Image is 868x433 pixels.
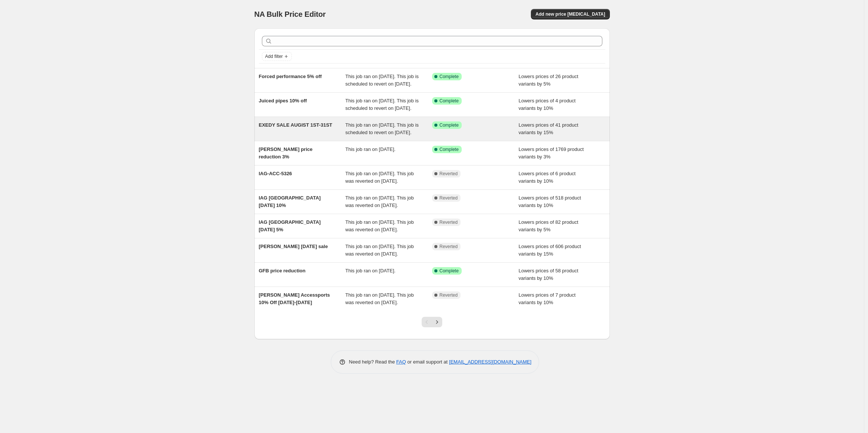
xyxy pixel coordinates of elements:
span: This job ran on [DATE]. [345,146,395,152]
span: [PERSON_NAME] price reduction 3% [259,146,313,160]
a: FAQ [396,359,406,365]
span: This job ran on [DATE]. [345,268,395,273]
span: This job ran on [DATE]. This job is scheduled to revert on [DATE]. [345,122,419,135]
span: Complete [440,268,459,274]
span: This job ran on [DATE]. This job is scheduled to revert on [DATE]. [345,98,419,111]
span: or email support at [406,359,449,365]
span: This job ran on [DATE]. This job was reverted on [DATE]. [345,195,414,208]
span: EXEDY SALE AUGIST 1ST-31ST [259,122,333,128]
span: This job ran on [DATE]. This job was reverted on [DATE]. [345,171,414,184]
span: Lowers prices of 7 product variants by 10% [519,292,575,305]
span: Reverted [440,244,458,250]
span: NA Bulk Price Editor [254,10,326,18]
span: Complete [440,146,459,152]
span: Lowers prices of 58 product variants by 10% [519,268,578,281]
span: Reverted [440,292,458,298]
span: Reverted [440,171,458,177]
span: Lowers prices of 606 product variants by 15% [519,244,581,257]
button: Next [432,317,442,327]
span: Lowers prices of 1769 product variants by 3% [519,146,584,160]
span: This job ran on [DATE]. This job was reverted on [DATE]. [345,292,414,305]
nav: Pagination [422,317,442,327]
span: Lowers prices of 4 product variants by 10% [519,98,575,111]
span: Lowers prices of 41 product variants by 15% [519,122,578,135]
span: Juiced pipes 10% off [259,98,307,103]
span: [PERSON_NAME] Accessports 10% Off [DATE]-[DATE] [259,292,330,305]
span: This job ran on [DATE]. This job was reverted on [DATE]. [345,244,414,257]
span: Complete [440,74,459,80]
span: Lowers prices of 518 product variants by 10% [519,195,581,208]
span: Need help? Read the [349,359,397,365]
span: Reverted [440,219,458,225]
span: Lowers prices of 82 product variants by 5% [519,219,578,232]
span: Lowers prices of 26 product variants by 5% [519,74,578,87]
span: Complete [440,122,459,128]
span: Add filter [265,53,283,59]
span: Forced performance 5% off [259,74,322,79]
span: Add new price [MEDICAL_DATA] [535,11,605,17]
a: [EMAIL_ADDRESS][DOMAIN_NAME] [449,359,531,365]
span: IAG [GEOGRAPHIC_DATA][DATE] 10% [259,195,321,208]
span: This job ran on [DATE]. This job is scheduled to revert on [DATE]. [345,74,419,87]
span: Lowers prices of 6 product variants by 10% [519,171,575,184]
button: Add filter [262,52,292,61]
span: This job ran on [DATE]. This job was reverted on [DATE]. [345,219,414,232]
span: IAG [GEOGRAPHIC_DATA][DATE] 5% [259,219,321,232]
span: [PERSON_NAME] [DATE] sale [259,244,328,249]
span: Reverted [440,195,458,201]
span: GFB price reduction [259,268,306,273]
span: Complete [440,98,459,104]
button: Add new price [MEDICAL_DATA] [531,9,609,19]
span: IAG-ACC-5326 [259,171,292,176]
